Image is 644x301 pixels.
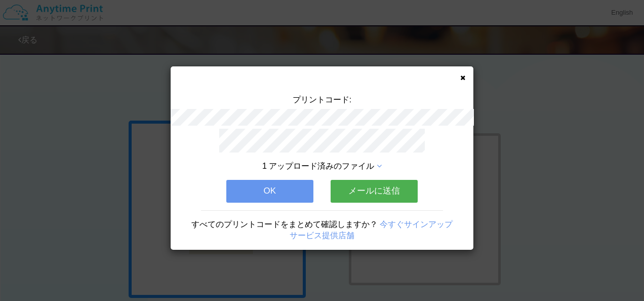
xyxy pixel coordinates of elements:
a: サービス提供店舗 [290,231,354,240]
span: プリントコード: [293,95,351,104]
button: OK [226,180,313,202]
span: 1 アップロード済みのファイル [262,162,374,170]
span: すべてのプリントコードをまとめて確認しますか？ [191,220,378,229]
a: 今すぐサインアップ [380,220,453,229]
button: メールに送信 [331,180,418,202]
